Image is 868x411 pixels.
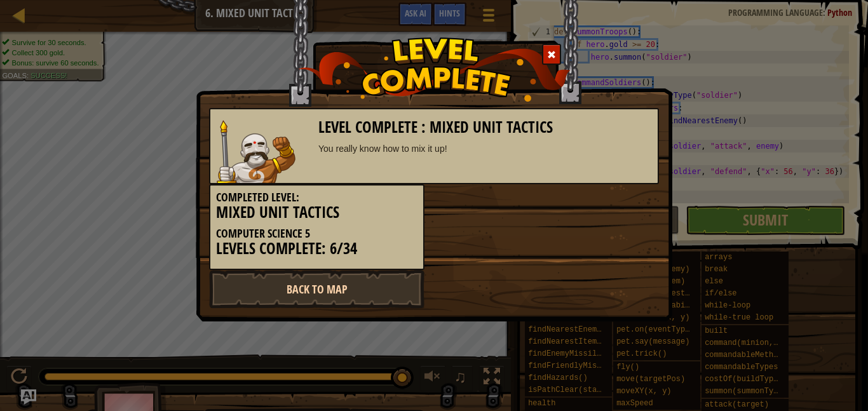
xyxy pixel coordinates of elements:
h5: Completed Level: [216,191,417,204]
a: Back to Map [209,270,424,308]
h3: Levels Complete: 6/34 [216,240,417,257]
img: level_complete.png [298,37,571,102]
h3: Level Complete : Mixed Unit Tactics [318,119,652,136]
h3: Mixed Unit Tactics [216,204,417,221]
img: goliath.png [217,120,295,183]
div: You really know how to mix it up! [318,142,652,155]
h5: Computer Science 5 [216,227,417,240]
